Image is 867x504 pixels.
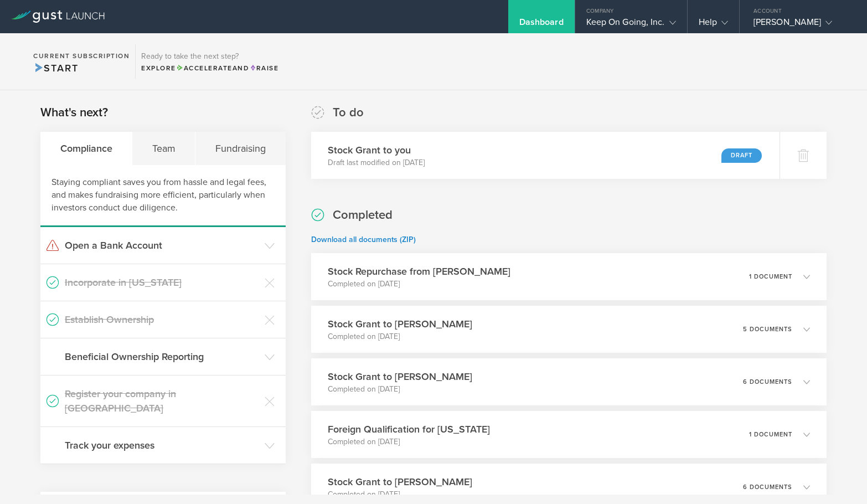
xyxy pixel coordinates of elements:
div: Explore [141,63,278,73]
p: Completed on [DATE] [328,436,490,448]
div: Fundraising [195,132,285,165]
span: Start [33,62,78,74]
h3: Stock Repurchase from [PERSON_NAME] [328,264,510,279]
div: [PERSON_NAME] [754,17,848,33]
div: Stock Grant to youDraft last modified on [DATE]Draft [311,132,780,179]
a: Download all documents (ZIP) [311,235,416,244]
p: Completed on [DATE] [328,331,472,342]
p: Completed on [DATE] [328,279,510,290]
h3: Incorporate in [US_STATE] [65,275,259,290]
div: Staying compliant saves you from hassle and legal fees, and makes fundraising more efficient, par... [40,165,286,227]
div: Ready to take the next step?ExploreAccelerateandRaise [135,44,284,79]
h2: To do [333,105,364,121]
p: 1 document [749,431,792,438]
h3: Stock Grant to [PERSON_NAME] [328,475,472,489]
p: 6 documents [743,484,792,490]
h3: Establish Ownership [65,312,259,327]
p: Completed on [DATE] [328,489,472,500]
span: Accelerate [176,64,233,72]
h3: Stock Grant to you [328,143,425,157]
div: Draft [721,148,762,163]
p: 6 documents [743,379,792,385]
h3: Register your company in [GEOGRAPHIC_DATA] [65,387,259,415]
h2: Current Subscription [33,53,130,59]
h3: Track your expenses [65,438,259,452]
span: Raise [249,64,278,72]
p: Draft last modified on [DATE] [328,157,425,168]
div: Team [132,132,195,165]
h3: Open a Bank Account [65,238,259,253]
h2: What's next? [40,105,108,121]
h3: Ready to take the next step? [141,53,278,60]
div: Help [699,17,728,33]
h3: Stock Grant to [PERSON_NAME] [328,369,472,384]
p: 5 documents [743,326,792,332]
div: Dashboard [519,17,564,33]
h3: Foreign Qualification for [US_STATE] [328,422,490,436]
p: Completed on [DATE] [328,384,472,395]
h3: Stock Grant to [PERSON_NAME] [328,317,472,331]
div: Compliance [40,132,132,165]
p: 1 document [749,274,792,280]
h2: Completed [333,207,393,223]
div: Keep On Going, Inc. [586,17,676,33]
h3: Beneficial Ownership Reporting [65,349,259,364]
span: and [176,64,250,72]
